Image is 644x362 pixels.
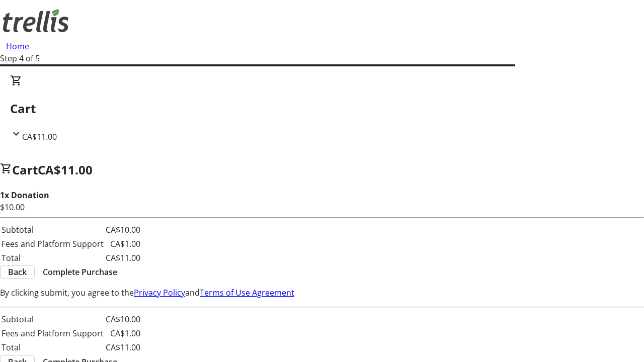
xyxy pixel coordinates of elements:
td: CA$11.00 [105,341,141,354]
td: Total [1,251,104,264]
span: CA$11.00 [38,161,93,178]
td: Subtotal [1,223,104,236]
td: CA$10.00 [105,223,141,236]
td: Subtotal [1,313,104,326]
span: Cart [12,161,38,178]
div: CartCA$11.00 [10,74,634,143]
td: CA$11.00 [105,251,141,264]
span: Complete Purchase [43,266,117,278]
td: Total [1,341,104,354]
td: CA$1.00 [105,237,141,250]
td: Fees and Platform Support [1,327,104,340]
button: Complete Purchase [35,266,125,278]
h2: Cart [10,100,634,118]
td: CA$10.00 [105,313,141,326]
td: Fees and Platform Support [1,237,104,250]
span: Back [8,266,27,278]
a: Privacy Policy [134,287,185,298]
a: Terms of Use Agreement [200,287,294,298]
td: CA$1.00 [105,327,141,340]
span: CA$11.00 [22,131,57,142]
